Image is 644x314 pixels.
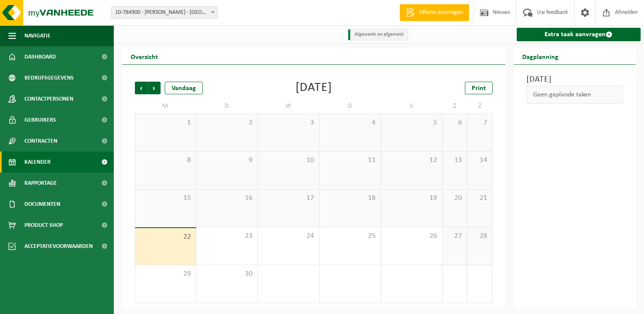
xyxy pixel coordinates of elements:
[262,156,315,165] span: 10
[319,98,381,114] td: D
[24,109,56,130] span: Gebruikers
[140,118,192,128] span: 1
[385,232,438,241] span: 26
[140,156,192,165] span: 8
[24,236,93,257] span: Acceptatievoorwaarden
[201,118,253,128] span: 2
[447,232,463,241] span: 27
[122,48,166,64] h2: Overzicht
[24,194,60,215] span: Documenten
[148,82,161,94] span: Volgende
[24,46,56,67] span: Dashboard
[135,98,196,114] td: M
[467,98,492,114] td: Z
[295,82,332,94] div: [DATE]
[324,118,376,128] span: 4
[24,173,57,194] span: Rapportage
[443,98,467,114] td: Z
[400,4,469,21] a: Offerte aanvragen
[135,82,148,94] span: Vorige
[201,232,253,241] span: 23
[201,194,253,203] span: 16
[201,269,253,279] span: 30
[447,118,463,128] span: 6
[262,118,315,128] span: 3
[140,232,192,242] span: 22
[324,232,376,241] span: 25
[385,118,438,128] span: 5
[381,98,443,114] td: V
[385,156,438,165] span: 12
[385,194,438,203] span: 19
[112,7,217,19] span: 10-784900 - XAVIER DE KOKER - GENT
[258,98,319,114] td: W
[348,29,408,40] li: Afgewerkt en afgemeld
[201,156,253,165] span: 9
[140,194,192,203] span: 15
[324,156,376,165] span: 11
[517,28,641,41] a: Extra taak aanvragen
[472,85,486,92] span: Print
[514,48,567,64] h2: Dagplanning
[472,194,488,203] span: 21
[196,98,258,114] td: D
[24,152,51,173] span: Kalender
[447,194,463,203] span: 20
[472,156,488,165] span: 14
[24,67,74,88] span: Bedrijfsgegevens
[472,232,488,241] span: 28
[526,86,623,104] div: Geen geplande taken
[262,232,315,241] span: 24
[24,88,73,109] span: Contactpersonen
[24,130,57,152] span: Contracten
[526,73,623,86] h3: [DATE]
[24,25,51,46] span: Navigatie
[140,269,192,279] span: 29
[447,156,463,165] span: 13
[465,82,493,94] a: Print
[24,215,63,236] span: Product Shop
[165,82,203,94] div: Vandaag
[417,8,465,17] span: Offerte aanvragen
[262,194,315,203] span: 17
[324,194,376,203] span: 18
[472,118,488,128] span: 7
